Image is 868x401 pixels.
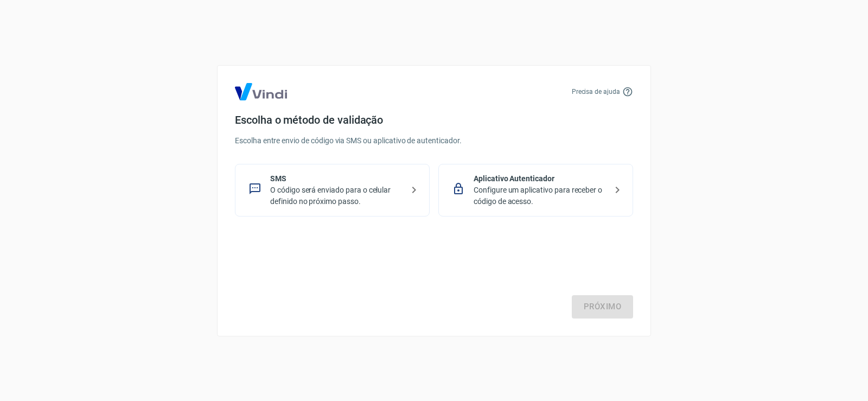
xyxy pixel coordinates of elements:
p: Aplicativo Autenticador [474,173,607,184]
p: Precisa de ajuda [572,87,620,97]
p: Escolha entre envio de código via SMS ou aplicativo de autenticador. [235,135,633,147]
div: Aplicativo AutenticadorConfigure um aplicativo para receber o código de acesso. [438,164,633,217]
div: SMSO código será enviado para o celular definido no próximo passo. [235,164,430,217]
h4: Escolha o método de validação [235,113,633,126]
p: SMS [270,173,403,184]
p: O código será enviado para o celular definido no próximo passo. [270,184,403,207]
img: Logo Vind [235,83,287,100]
p: Configure um aplicativo para receber o código de acesso. [474,184,607,207]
